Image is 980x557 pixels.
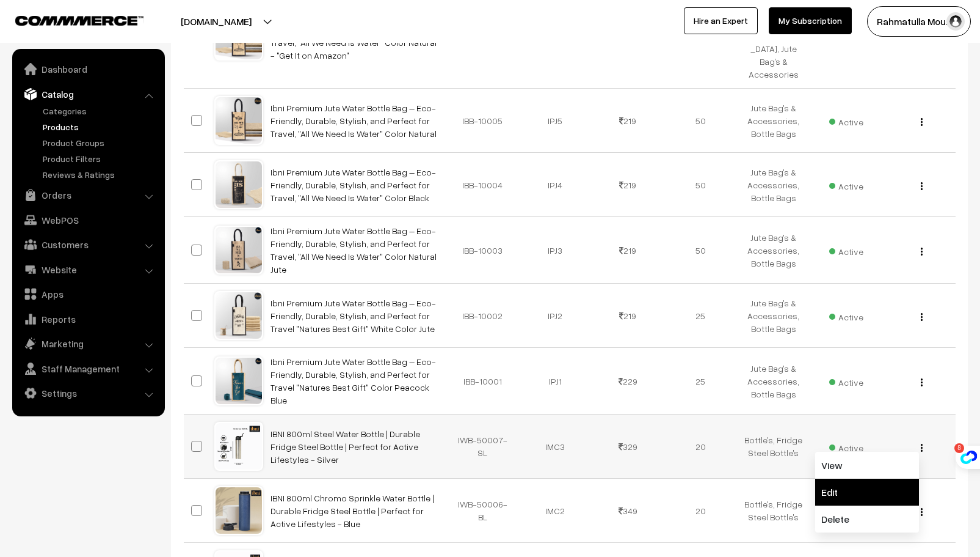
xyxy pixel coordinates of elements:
[446,348,519,415] td: IBB-10001
[684,7,758,34] a: Hire an Expert
[664,284,737,348] td: 25
[40,136,161,149] a: Product Groups
[664,479,737,543] td: 20
[270,167,436,203] a: Ibni Premium Jute Water Bottle Bag – Eco-Friendly, Durable, Stylish, and Perfect for Travel, "All...
[15,259,161,281] a: Website
[815,452,919,479] a: View
[519,89,592,153] td: IPJ5
[15,58,161,80] a: Dashboard
[664,415,737,479] td: 20
[15,12,122,27] a: COMMMERCE
[270,226,437,275] a: Ibni Premium Jute Water Bottle Bag – Eco-Friendly, Durable, Stylish, and Perfect for Travel, "All...
[592,89,664,153] td: 219
[737,479,810,543] td: Bottle's, Fridge Steel Bottle's
[40,152,161,165] a: Product Filters
[769,7,852,34] a: My Subscription
[921,444,923,452] img: Menu
[446,284,519,348] td: IBB-10002
[270,493,434,529] a: IBNI 800ml Chromo Sprinkle Water Bottle | Durable Fridge Steel Bottle | Perfect for Active Lifest...
[829,373,863,389] span: Active
[40,168,161,181] a: Reviews & Ratings
[921,248,923,256] img: Menu
[592,217,664,284] td: 219
[946,12,965,31] img: user
[815,479,919,506] a: Edit
[664,348,737,415] td: 25
[270,356,436,405] a: Ibni Premium Jute Water Bottle Bag – Eco-Friendly, Durable, Stylish, and Perfect for Travel "Natu...
[15,308,161,330] a: Reports
[664,217,737,284] td: 50
[15,184,161,206] a: Orders
[15,358,161,380] a: Staff Management
[446,217,519,284] td: IBB-10003
[519,284,592,348] td: IPJ2
[737,348,810,415] td: Jute Bag's & Accessories, Bottle Bags
[270,298,436,334] a: Ibni Premium Jute Water Bottle Bag – Eco-Friendly, Durable, Stylish, and Perfect for Travel "Natu...
[270,103,437,139] a: Ibni Premium Jute Water Bottle Bag – Eco-Friendly, Durable, Stylish, and Perfect for Travel, "All...
[829,438,863,454] span: Active
[519,153,592,217] td: IPJ4
[519,479,592,543] td: IMC2
[15,333,161,355] a: Marketing
[921,118,923,126] img: Menu
[519,217,592,284] td: IPJ3
[446,153,519,217] td: IBB-10004
[592,284,664,348] td: 219
[592,153,664,217] td: 219
[829,308,863,323] span: Active
[519,415,592,479] td: IMC3
[270,429,420,465] a: IBNI 800ml Steel Water Bottle | Durable Fridge Steel Bottle | Perfect for Active Lifestyles - Silver
[15,234,161,256] a: Customers
[15,83,161,105] a: Catalog
[446,415,519,479] td: IWB-50007-SL
[815,506,919,533] a: Delete
[921,378,923,386] img: Menu
[138,6,294,37] button: [DOMAIN_NAME]
[664,89,737,153] td: 50
[592,479,664,543] td: 349
[737,415,810,479] td: Bottle's, Fridge Steel Bottle's
[737,89,810,153] td: Jute Bag's & Accessories, Bottle Bags
[867,6,971,37] button: Rahmatulla Mou…
[921,313,923,321] img: Menu
[829,177,863,193] span: Active
[446,479,519,543] td: IWB-50006-BL
[15,283,161,305] a: Apps
[829,242,863,258] span: Active
[15,209,161,231] a: WebPOS
[40,120,161,133] a: Products
[921,182,923,190] img: Menu
[737,153,810,217] td: Jute Bag's & Accessories, Bottle Bags
[592,415,664,479] td: 329
[40,105,161,117] a: Categories
[921,508,923,516] img: Menu
[829,113,863,128] span: Active
[270,12,437,61] a: Ibni Premium Jute Water Bottle Bag – Eco-Friendly, Durable, Stylish, and Perfect for Travel, "All...
[737,284,810,348] td: Jute Bag's & Accessories, Bottle Bags
[519,348,592,415] td: IPJ1
[592,348,664,415] td: 229
[737,217,810,284] td: Jute Bag's & Accessories, Bottle Bags
[15,16,143,25] img: COMMMERCE
[15,382,161,404] a: Settings
[446,89,519,153] td: IBB-10005
[664,153,737,217] td: 50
